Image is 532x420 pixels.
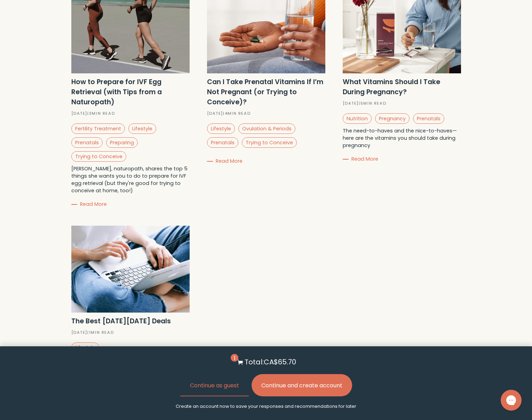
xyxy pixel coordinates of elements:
strong: Can I Take Prenatal Vitamins If I’m Not Pregnant (or Trying to Conceive)? [207,77,323,107]
a: Prenatals [207,137,238,148]
a: Lifestyle [128,123,156,134]
span: Read More [351,155,378,162]
button: Continue as guest [180,374,249,396]
a: Read More [207,157,243,164]
a: Lifestyle [207,123,235,134]
span: Read More [80,201,107,208]
a: Lifestyle [71,342,99,353]
a: Pregnancy [375,113,410,124]
a: Nutrition [343,113,372,124]
iframe: Gorgias live chat messenger [497,387,525,413]
a: Prenatals [413,113,444,124]
div: [DATE] | 1 min read [71,330,190,336]
strong: The Best [DATE][DATE] Deals [71,316,171,326]
a: Prenatals [71,137,103,148]
a: Read More [71,201,107,208]
strong: How to Prepare for IVF Egg Retrieval (with Tips from a Naturopath) [71,77,162,107]
p: Total: CA$65.70 [245,357,296,367]
div: [DATE] | 5 min read [343,100,461,106]
span: Read More [216,157,243,164]
a: Ovulation & Periods [238,123,295,134]
a: Trying to Conceive [71,151,126,162]
a: Trying to Conceive [242,137,297,148]
p: [PERSON_NAME], naturopath, shares the top 5 things she wants you to do to prepare for IVF egg ret... [71,165,190,194]
p: The need-to-haves and the nice-to-haves—here are the vitamins you should take during pregnancy [343,127,461,149]
button: Continue and create account [252,374,352,396]
img: Shop the best Black Friday deals [71,226,190,313]
a: Preparing [106,137,138,148]
a: Fertility Treatment [71,123,125,134]
a: Read More [343,155,379,162]
div: [DATE] | 3 min read [71,111,190,116]
span: 1 [231,354,238,362]
strong: What Vitamins Should I Take During Pregnancy? [343,77,440,97]
p: Create an account now to save your responses and recommendations for later [176,403,356,410]
div: [DATE] | 4 min read [207,111,325,116]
